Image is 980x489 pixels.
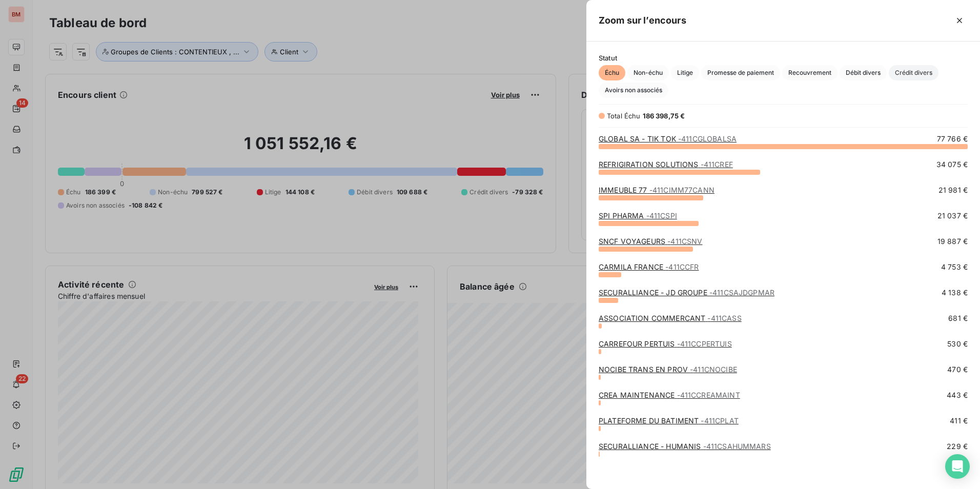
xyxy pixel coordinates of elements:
a: NOCIBE TRANS EN PROV [599,365,737,374]
span: 186 398,75 € [643,112,685,120]
span: Total Échu [607,112,641,120]
a: SPI PHARMA [599,211,677,220]
button: Crédit divers [889,65,938,80]
span: 681 € [948,313,968,323]
span: 443 € [947,390,968,400]
span: 34 075 € [936,159,968,170]
span: Statut [599,54,968,62]
a: CARREFOUR PERTUIS [599,339,732,348]
button: Recouvrement [782,65,838,80]
span: - 411CCFR [665,262,699,271]
span: - 411CCREAMAINT [677,391,740,399]
div: grid [586,134,980,477]
span: - 411CSAJDGPMAR [709,288,774,297]
span: 4 138 € [942,288,968,298]
a: GLOBAL SA - TIK TOK [599,134,737,143]
span: 229 € [947,441,968,452]
span: 4 753 € [941,262,968,272]
span: - 411CSAHUMMARS [703,442,771,451]
a: CREA MAINTENANCE [599,391,740,399]
span: 470 € [947,364,968,375]
button: Avoirs non associés [599,83,668,98]
span: 411 € [950,416,968,426]
span: - 411CSNV [667,237,702,246]
span: - 411CGLOBALSA [678,134,737,143]
span: - 411CNOCIBE [690,365,737,374]
span: - 411CASS [707,314,741,322]
span: - 411CSPI [646,211,677,220]
div: Open Intercom Messenger [945,454,970,479]
a: SECURALLIANCE - JD GROUPE [599,288,774,297]
a: SNCF VOYAGEURS [599,237,702,246]
a: REFRIGIRATION SOLUTIONS [599,160,733,169]
button: Échu [599,65,625,80]
span: - 411CREF [701,160,733,169]
button: Non-échu [627,65,669,80]
button: Débit divers [840,65,887,80]
a: SECURALLIANCE - HUMANIS [599,442,771,451]
a: IMMEUBLE 77 [599,186,714,194]
h5: Zoom sur l’encours [599,13,686,28]
span: - 411CPLAT [701,416,738,425]
span: 21 981 € [938,185,968,195]
span: - 411CCPERTUIS [677,339,732,348]
span: 19 887 € [937,236,968,247]
span: - 411CIMM77CANN [649,186,714,194]
span: 77 766 € [937,134,968,144]
a: PLATEFORME DU BATIMENT [599,416,739,425]
button: Litige [671,65,699,80]
span: 21 037 € [937,211,968,221]
span: 530 € [947,339,968,349]
a: ASSOCIATION COMMERCANT [599,314,742,322]
button: Promesse de paiement [701,65,780,80]
a: CARMILA FRANCE [599,262,699,271]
